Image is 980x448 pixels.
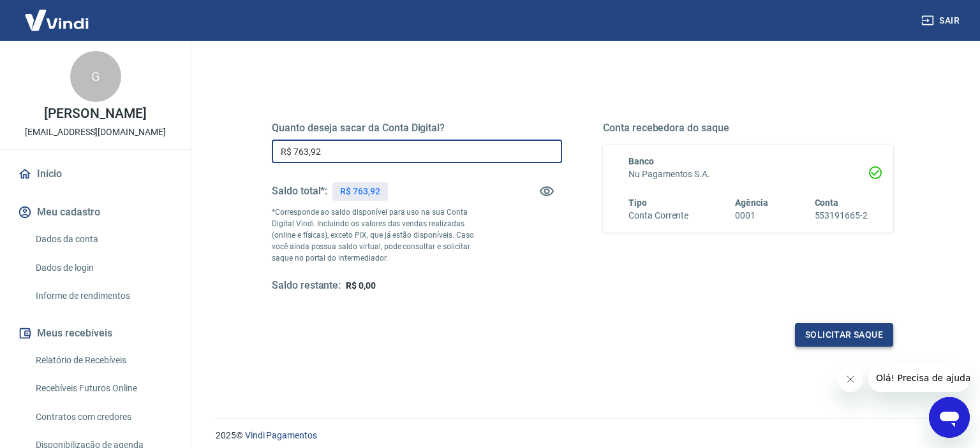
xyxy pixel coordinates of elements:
a: Recebíveis Futuros Online [31,375,175,401]
h6: Conta Corrente [628,209,688,222]
span: Agência [735,198,768,208]
a: Início [15,160,175,188]
a: Dados da conta [31,226,175,252]
div: G [70,51,121,102]
span: Olá! Precisa de ajuda? [8,9,107,19]
p: [PERSON_NAME] [44,107,146,120]
h5: Saldo restante: [272,279,341,293]
span: Conta [815,198,839,208]
iframe: Mensagem da empresa [868,364,970,392]
a: Dados de login [31,255,175,281]
h5: Saldo total*: [272,185,327,198]
span: Tipo [628,198,647,208]
span: R$ 0,00 [346,280,376,291]
h6: 0001 [735,209,768,222]
button: Meu cadastro [15,198,175,226]
a: Relatório de Recebíveis [31,347,175,373]
h6: Nu Pagamentos S.A. [628,168,868,181]
button: Sair [919,9,965,33]
iframe: Botão para abrir a janela de mensagens [929,397,970,438]
iframe: Fechar mensagem [838,366,863,392]
p: 2025 © [216,429,949,442]
p: *Corresponde ao saldo disponível para uso na sua Conta Digital Vindi. Incluindo os valores das ve... [272,206,489,264]
h6: 553191665-2 [815,209,868,222]
a: Informe de rendimentos [31,283,175,309]
p: [EMAIL_ADDRESS][DOMAIN_NAME] [25,126,166,139]
button: Solicitar saque [795,323,893,347]
h5: Quanto deseja sacar da Conta Digital? [272,122,562,134]
span: Banco [628,156,654,166]
a: Contratos com credores [31,404,175,430]
h5: Conta recebedora do saque [603,122,893,134]
img: Vindi [15,1,98,40]
button: Meus recebíveis [15,319,175,347]
p: R$ 763,92 [340,185,380,198]
a: Vindi Pagamentos [245,430,317,440]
